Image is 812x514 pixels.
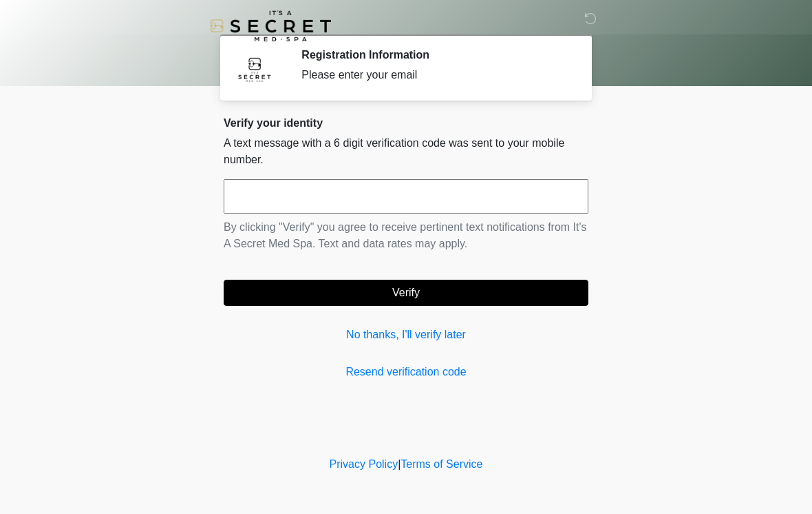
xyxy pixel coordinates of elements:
img: Agent Avatar [234,48,275,90]
a: Resend verification code [224,364,588,380]
p: By clicking "Verify" you agree to receive pertinent text notifications from It's A Secret Med Spa... [224,219,588,252]
img: It's A Secret Med Spa Logo [210,10,331,41]
a: Terms of Service [400,458,482,470]
p: A text message with a 6 digit verification code was sent to your mobile number. [224,135,588,168]
a: No thanks, I'll verify later [224,327,588,343]
a: Privacy Policy [330,458,398,470]
div: Please enter your email [301,67,568,83]
button: Verify [224,280,588,306]
h2: Verify your identity [224,116,588,130]
a: | [398,458,400,470]
h2: Registration Information [301,48,568,61]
